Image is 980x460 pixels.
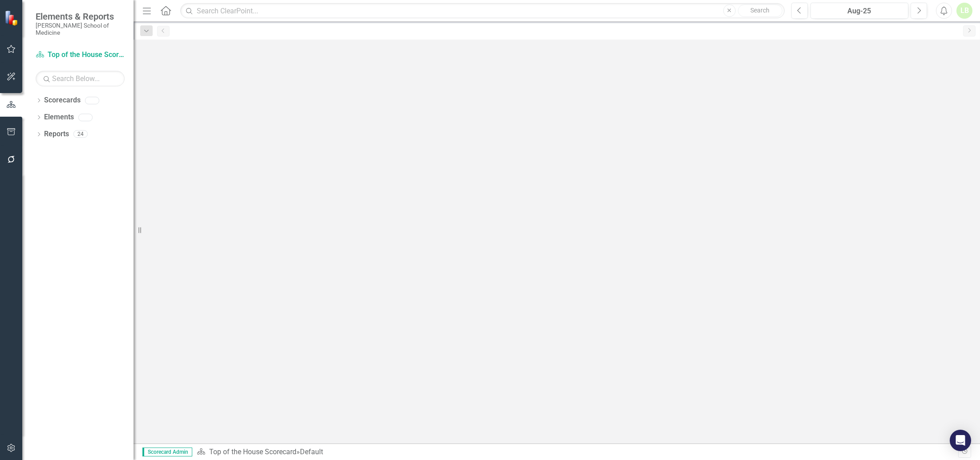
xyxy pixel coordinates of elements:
div: » [197,447,958,457]
div: 24 [73,130,88,138]
span: Scorecard Admin [142,448,192,456]
a: Top of the House Scorecard [36,50,125,60]
a: Top of the House Scorecard [209,448,296,456]
a: Scorecards [44,95,81,106]
button: LB [956,3,972,19]
span: Elements & Reports [36,11,125,22]
img: ClearPoint Strategy [4,10,20,25]
div: Open Intercom Messenger [950,430,971,451]
button: Search [738,4,782,17]
div: Aug-25 [814,6,905,16]
span: Search [750,7,769,14]
small: [PERSON_NAME] School of Medicine [36,22,125,37]
input: Search ClearPoint... [180,3,785,19]
div: Default [300,448,323,456]
button: Aug-25 [810,3,908,19]
input: Search Below... [36,71,125,86]
a: Reports [44,129,69,139]
a: Elements [44,112,74,122]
